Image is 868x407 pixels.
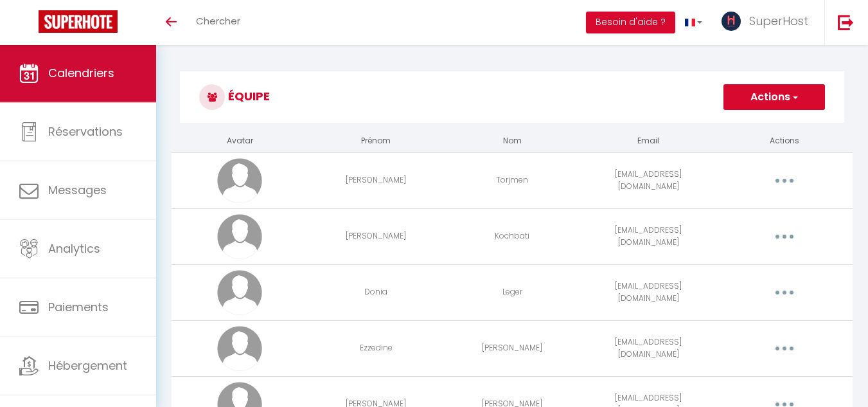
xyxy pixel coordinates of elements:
td: [EMAIL_ADDRESS][DOMAIN_NAME] [580,208,716,264]
td: [EMAIL_ADDRESS][DOMAIN_NAME] [580,320,716,376]
span: Paiements [48,299,109,315]
span: SuperHost [749,13,808,29]
img: avatar.png [217,158,262,203]
span: Réservations [48,123,123,140]
td: [PERSON_NAME] [308,208,444,264]
td: Donia [308,264,444,320]
button: Ouvrir le widget de chat LiveChat [10,5,49,44]
th: Avatar [172,130,308,152]
img: logout [838,14,854,30]
td: [PERSON_NAME] [308,152,444,208]
h3: Équipe [180,71,844,123]
img: Super Booking [39,10,118,33]
td: [EMAIL_ADDRESS][DOMAIN_NAME] [580,264,716,320]
span: Analytics [48,240,100,257]
td: Kochbati [444,208,580,264]
td: Torjmen [444,152,580,208]
td: [EMAIL_ADDRESS][DOMAIN_NAME] [580,152,716,208]
img: avatar.png [217,214,262,259]
button: Besoin d'aide ? [586,12,675,33]
span: Messages [48,182,107,198]
th: Actions [716,130,853,152]
img: avatar.png [217,270,262,315]
th: Email [580,130,716,152]
button: Actions [723,84,825,110]
span: Calendriers [48,65,114,81]
th: Nom [444,130,580,152]
td: Ezzedine [308,320,444,376]
span: Hébergement [48,357,127,374]
td: Leger [444,264,580,320]
iframe: Chat [813,349,858,397]
img: avatar.png [217,326,262,371]
span: Chercher [196,14,240,28]
th: Prénom [308,130,444,152]
td: [PERSON_NAME] [444,320,580,376]
img: ... [722,12,741,31]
